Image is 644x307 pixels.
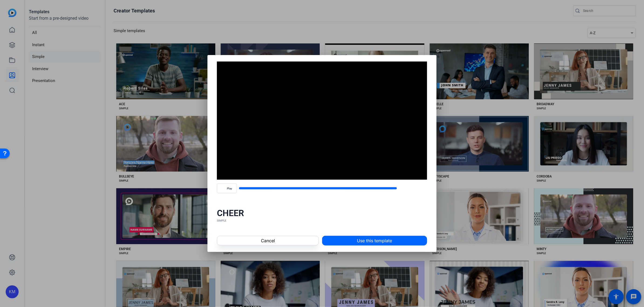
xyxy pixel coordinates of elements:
[227,187,232,190] span: Play
[414,182,427,195] button: Fullscreen
[322,236,427,245] button: Use this template
[357,237,392,244] span: Use this template
[261,237,275,244] span: Cancel
[399,182,412,195] button: Mute
[217,183,237,193] button: Play
[217,236,319,245] button: Cancel
[217,208,427,219] div: CHEER
[217,62,427,180] div: Video Player
[217,219,427,223] div: SIMPLE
